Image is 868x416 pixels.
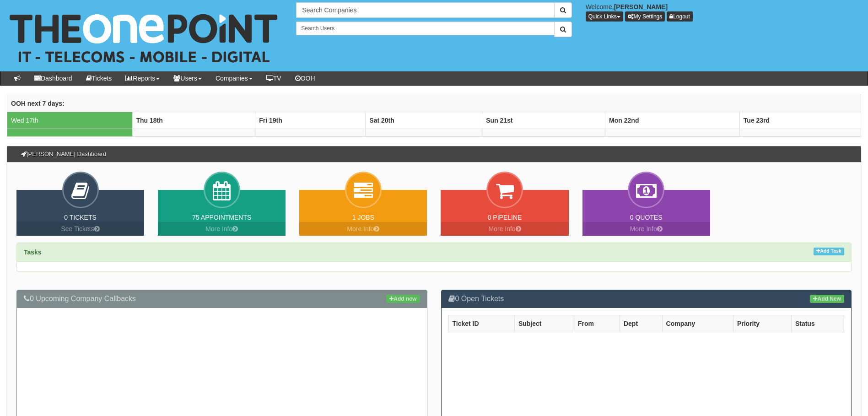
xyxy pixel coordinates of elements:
b: [PERSON_NAME] [614,3,668,11]
th: Sun 21st [482,112,605,129]
a: See Tickets [16,222,144,236]
a: Users [167,71,209,85]
strong: Tasks [24,249,42,256]
a: Add Task [814,248,844,255]
a: More Info [441,222,568,236]
th: Sat 20th [366,112,482,129]
h3: 0 Upcoming Company Callbacks [24,295,420,303]
td: Wed 17th [7,112,133,129]
th: Ticket ID [448,315,514,332]
h3: [PERSON_NAME] Dashboard [16,146,111,162]
a: More Info [158,222,286,236]
a: 75 Appointments [192,214,251,221]
th: Fri 19th [255,112,366,129]
div: Welcome, [579,2,868,22]
a: Companies [209,71,259,85]
input: Search Users [296,22,554,35]
a: More Info [582,222,710,236]
a: TV [259,71,288,85]
a: Add new [386,295,420,303]
button: Quick Links [586,11,623,22]
h3: 0 Open Tickets [448,295,845,303]
a: 0 Quotes [630,214,663,221]
th: Tue 23rd [739,112,861,129]
th: Mon 22nd [605,112,740,129]
th: Dept [620,315,662,332]
a: Tickets [79,71,119,85]
a: Dashboard [27,71,79,85]
th: Status [791,315,844,332]
a: Logout [667,11,693,22]
input: Search Companies [296,2,554,18]
a: Reports [119,71,167,85]
th: Thu 18th [132,112,255,129]
a: OOH [288,71,322,85]
a: 0 Pipeline [488,214,522,221]
a: Add New [810,295,844,303]
th: From [574,315,620,332]
a: More Info [299,222,427,236]
a: My Settings [625,11,665,22]
th: Company [662,315,733,332]
th: Subject [514,315,574,332]
th: OOH next 7 days: [7,95,861,112]
th: Priority [733,315,791,332]
a: 1 Jobs [352,214,374,221]
a: 0 Tickets [64,214,97,221]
